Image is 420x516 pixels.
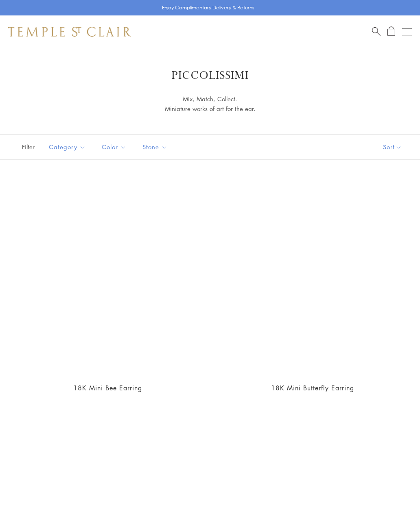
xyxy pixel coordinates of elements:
a: 18K Mini Butterfly Earring [271,383,354,392]
button: Category [43,138,92,156]
iframe: Gorgias live chat messenger [379,478,412,508]
a: 18K Mini Bee Earring [73,383,142,392]
p: Enjoy Complimentary Delivery & Returns [162,4,254,12]
h1: Piccolissimi [20,68,400,83]
button: Color [96,138,132,156]
a: E18102-MINIBFLY [215,180,410,375]
a: E18101-MINIBEE [10,180,205,375]
span: Color [98,142,132,152]
span: Stone [138,142,173,152]
a: Open Shopping Bag [387,26,395,37]
p: Mix, Match, Collect. Miniature works of art for the ear. [102,94,318,114]
button: Open navigation [402,27,412,37]
button: Show sort by [365,135,420,159]
span: Category [45,142,92,152]
button: Stone [136,138,173,156]
a: Search [372,26,381,37]
img: Temple St. Clair [8,27,131,37]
